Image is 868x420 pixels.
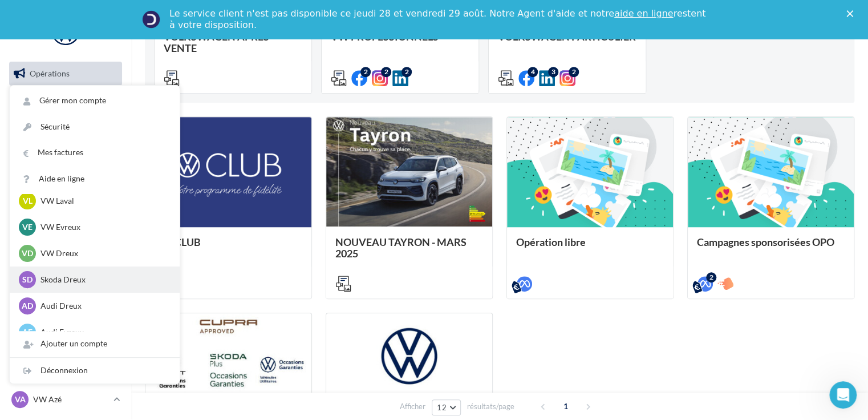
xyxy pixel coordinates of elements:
[142,10,160,29] img: Profile image for Service-Client
[432,399,461,415] button: 12
[557,397,575,415] span: 1
[15,394,26,405] span: VA
[22,274,33,285] span: SD
[10,140,180,165] a: Mes factures
[829,381,857,409] iframe: Intercom live chat
[437,403,447,412] span: 12
[381,67,391,77] div: 2
[516,236,586,248] span: Opération libre
[548,67,558,77] div: 3
[30,68,70,78] span: Opérations
[10,358,180,383] div: Déconnexion
[401,67,412,77] div: 2
[33,394,109,405] p: VW Azé
[10,166,180,192] a: Aide en ligne
[40,326,166,338] p: Audi Evreux
[697,236,834,248] span: Campagnes sponsorisées OPO
[164,30,273,54] span: VOLKSWAGEN APRES-VENTE
[400,401,425,412] span: Afficher
[7,261,124,295] a: PLV et print personnalisable
[169,8,708,31] div: Le service client n'est pas disponible ce jeudi 28 et vendredi 29 août. Notre Agent d'aide et not...
[23,195,33,207] span: VL
[10,331,180,357] div: Ajouter un compte
[40,248,166,259] p: VW Dreux
[614,8,673,19] a: aide en ligne
[569,67,579,77] div: 2
[22,248,33,259] span: VD
[528,67,538,77] div: 4
[10,114,180,140] a: Sécurité
[360,67,371,77] div: 2
[40,274,166,285] p: Skoda Dreux
[10,88,180,114] a: Gérer mon compte
[335,236,467,260] span: NOUVEAU TAYRON - MARS 2025
[7,148,124,172] a: Campagnes
[7,176,124,200] a: Contacts
[7,299,124,333] a: Campagnes DataOnDemand
[22,300,33,312] span: AD
[22,326,33,338] span: AE
[467,401,514,412] span: résultats/page
[7,119,124,143] a: Visibilité en ligne
[706,272,716,282] div: 2
[9,389,122,410] a: VA VW Azé
[846,10,858,17] div: Fermer
[7,204,124,228] a: Médiathèque
[22,221,33,233] span: VE
[40,195,166,207] p: VW Laval
[7,90,124,115] a: Boîte de réception26
[40,300,166,312] p: Audi Dreux
[40,221,166,233] p: VW Evreux
[7,62,124,86] a: Opérations
[7,233,124,257] a: Calendrier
